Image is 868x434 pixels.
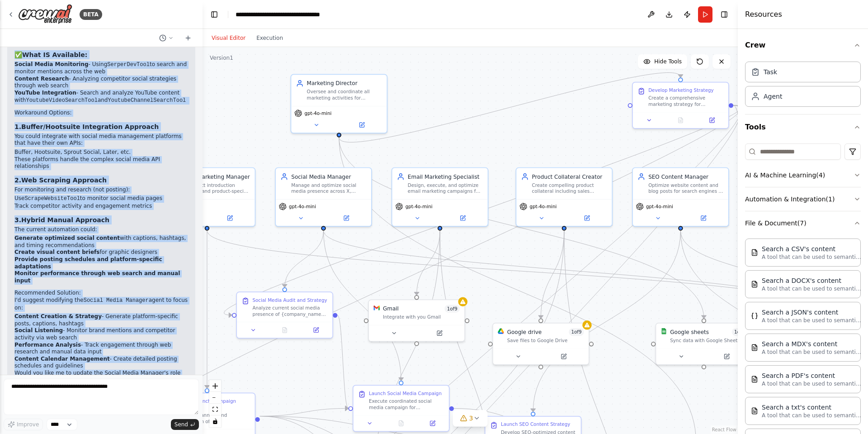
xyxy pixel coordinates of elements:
[383,314,460,320] div: Integrate with you Gmail
[529,203,557,210] span: gpt-4o-mini
[14,342,188,356] li: - Track engagement through web research and manual data input
[209,392,221,404] button: zoom out
[175,398,250,410] div: Product Launch Campaign Planning
[335,138,708,319] g: Edge from 6ab7a5df-7cd1-4605-a89f-5a57e8fbc697 to b83789aa-92bc-4153-ba34-b6f080317a04
[281,231,327,287] g: Edge from 3d650226-33ed-4a29-b715-e0878b78c409 to 53169331-433e-41d6-966e-88d80173d93b
[383,305,399,313] div: Gmail
[441,214,485,223] button: Open in side panel
[208,214,252,223] button: Open in side panel
[648,182,724,194] div: Optimize website content and blog posts for search engines to improve organic visibility and driv...
[764,67,777,76] div: Task
[14,235,188,249] li: with captions, hashtags, and timing recommendations
[492,323,590,365] div: Google DriveGoogle drive1of9Save files to Google Drive
[209,380,221,427] div: React Flow controls
[236,291,333,339] div: Social Media Audit and StrategyAnalyze current social media presence of {company_name} across X, ...
[251,33,288,43] button: Execution
[745,211,861,235] button: File & Document(7)
[335,70,684,145] g: Edge from 6ab7a5df-7cd1-4605-a89f-5a57e8fbc697 to 2b026f28-87c7-4a13-9346-5e71edfd118f
[732,328,747,336] span: Number of enabled actions
[236,10,337,19] nav: breadcrumb
[14,249,188,256] li: for graphic designers
[745,58,861,114] div: Crew
[320,231,405,381] g: Edge from 3d650226-33ed-4a29-b715-e0878b78c409 to 8bdb9246-1a3f-4163-878a-5615b058a84d
[751,344,758,351] img: MDXSearchTool
[712,427,736,432] a: React Flow attribution
[14,149,188,156] li: Buffer, Hootsuite, Sprout Social, Later, etc.
[107,62,150,68] code: SerperDevTool
[656,323,753,365] div: Google SheetsGoogle sheets1of3Sync data with Google Sheets
[648,95,724,107] div: Create a comprehensive marketing strategy for {company_name} including target audience analysis, ...
[353,385,450,432] div: Launch Social Media CampaignExecute coordinated social media campaign for {new_product} launch ac...
[304,110,331,116] span: gpt-4o-mini
[14,313,102,320] strong: Content Creation & Strategy
[324,214,368,223] button: Open in side panel
[84,297,149,304] code: Social Media Manager
[762,371,861,380] div: Search a PDF's content
[762,253,861,261] p: A tool that can be used to semantic search a query from a CSV's content.
[498,328,504,334] img: Google Drive
[532,182,608,194] div: Create compelling product collateral including sales materials, channel partner resources, and in...
[14,110,188,117] h2: Workaround Options:
[565,214,609,223] button: Open in side panel
[542,352,585,361] button: Open in side panel
[762,308,861,317] div: Search a JSON's content
[648,87,713,94] div: Develop Marketing Strategy
[762,403,861,412] div: Search a txt's content
[745,187,861,211] button: Automation & Integration(1)
[14,90,76,96] strong: YouTube Integration
[632,167,729,227] div: SEO Content ManagerOptimize website content and blog posts for search engines to improve organic ...
[268,325,301,335] button: No output available
[14,235,120,241] strong: Generate optimized social content
[507,338,584,344] div: Save files to Google Drive
[4,419,43,430] button: Improve
[22,51,87,58] strong: What IS Available:
[661,328,667,334] img: Google Sheets
[705,352,749,361] button: Open in side panel
[14,90,188,104] li: - Search and analyze YouTube content with and
[203,231,824,311] g: Edge from f6314911-e5d6-4651-8a4a-eacb1497ae05 to fce53549-c1b7-43cd-bfd1-760759788c94
[21,176,107,184] strong: Web Scraping Approach
[417,329,461,338] button: Open in side panel
[203,231,211,389] g: Edge from f6314911-e5d6-4651-8a4a-eacb1497ae05 to e5bb7ce4-4033-414b-a53e-5338344e7ad2
[175,421,188,428] span: Send
[762,317,861,324] p: A tool that can be used to semantic search a query from a JSON's content.
[453,410,488,427] button: 3
[14,76,188,90] li: - Analyzing competitor social strategies through web search
[291,173,367,181] div: Social Media Manager
[14,122,188,131] h3: 1.
[14,226,188,234] p: The current automation could:
[664,115,697,125] button: No output available
[206,33,251,43] button: Visual Editor
[392,167,489,227] div: Email Marketing SpecialistDesign, execute, and optimize email marketing campaigns for {company_na...
[181,33,195,43] button: Start a new chat
[17,421,39,428] span: Improve
[569,328,584,336] span: Number of enabled actions
[18,4,72,24] img: Logo
[369,390,442,396] div: Launch Social Media Campaign
[14,270,180,284] strong: Monitor performance through web search and manual input
[14,61,188,76] li: - Using to search and monitor mentions across the web
[670,338,747,344] div: Sync data with Google Sheets
[289,203,316,210] span: gpt-4o-mini
[337,311,348,412] g: Edge from 53169331-433e-41d6-966e-88d80173d93b to 8bdb9246-1a3f-4163-878a-5615b058a84d
[632,82,729,129] div: Develop Marketing StrategyCreate a comprehensive marketing strategy for {company_name} including ...
[648,173,724,181] div: SEO Content Manager
[762,339,861,348] div: Search a MDX's content
[751,407,758,415] img: TXTSearchTool
[14,61,89,67] strong: Social Media Monitoring
[210,54,233,62] div: Version 1
[14,370,188,398] p: Would you like me to update the Social Media Manager's role and tasks to reflect these more reali...
[24,196,80,202] code: ScrapeWebsiteTool
[260,405,349,420] g: Edge from e5bb7ce4-4033-414b-a53e-5338344e7ad2 to 8bdb9246-1a3f-4163-878a-5615b058a84d
[654,58,682,65] span: Hide Tools
[21,216,109,224] strong: Hybrid Manual Approach
[385,419,418,428] button: No output available
[469,414,473,423] span: 3
[501,421,570,428] div: Launch SEO Content Strategy
[681,214,725,223] button: Open in side panel
[175,173,250,181] div: Product Marketing Manager
[14,249,99,255] strong: Create visual content briefs
[718,8,731,21] button: Hide right sidebar
[302,325,329,335] button: Open in side panel
[80,9,102,20] div: BETA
